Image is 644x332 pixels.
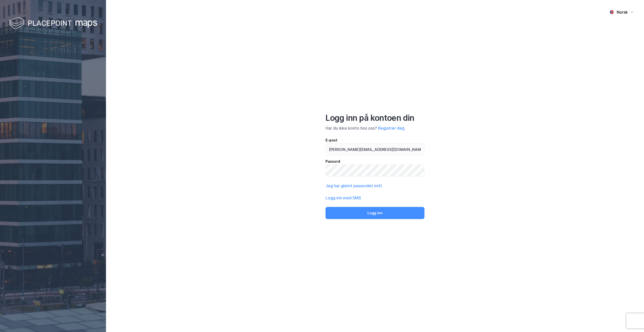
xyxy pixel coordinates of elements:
div: Norsk [617,9,628,15]
button: Logg inn [326,207,424,219]
img: logo-white.f07954bde2210d2a523dddb988cd2aa7.svg [9,16,97,31]
div: E-post [326,137,424,143]
button: Jeg har glemt passordet mitt [326,183,382,189]
div: Passord [326,158,424,164]
button: Registrer deg [378,125,405,131]
div: Har du ikke konto hos oss? [326,125,424,131]
div: Logg inn på kontoen din [326,113,424,123]
button: Logg inn med SMS [326,195,361,201]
